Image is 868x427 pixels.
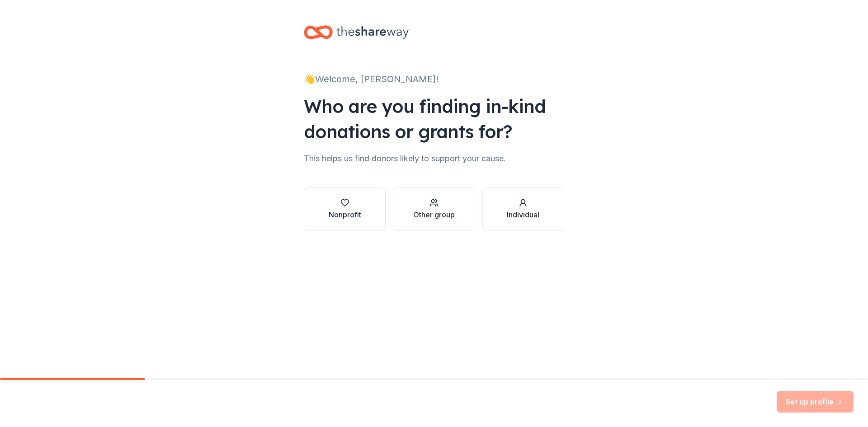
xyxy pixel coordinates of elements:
[304,188,386,231] button: Nonprofit
[393,188,475,231] button: Other group
[304,151,564,166] div: This helps us find donors likely to support your cause.
[304,72,564,86] div: 👋 Welcome, [PERSON_NAME]!
[304,94,564,144] div: Who are you finding in-kind donations or grants for?
[507,209,539,220] div: Individual
[482,188,564,231] button: Individual
[413,209,455,220] div: Other group
[329,209,361,220] div: Nonprofit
